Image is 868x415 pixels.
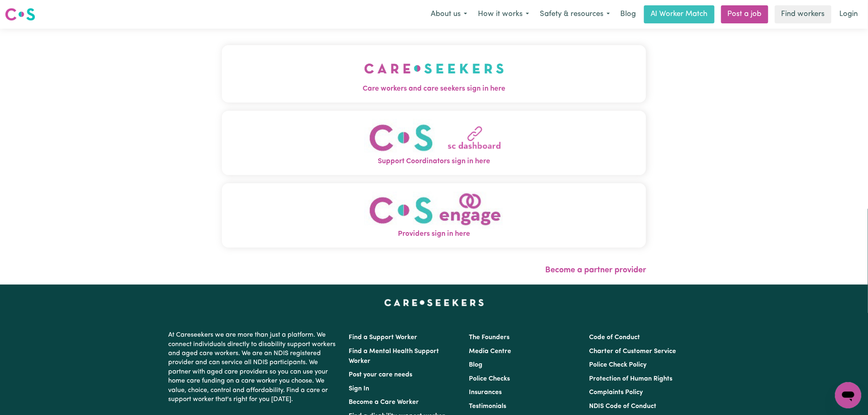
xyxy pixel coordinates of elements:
[835,382,861,408] iframe: Button to launch messaging window
[473,6,535,23] button: How it works
[835,5,863,23] a: Login
[222,45,646,103] button: Care workers and care seekers sign in here
[644,5,715,23] a: AI Worker Match
[425,6,473,23] button: About us
[349,399,419,406] a: Become a Care Worker
[615,5,641,23] a: Blog
[384,299,484,306] a: Careseekers home page
[589,348,676,355] a: Charter of Customer Service
[589,389,643,396] a: Complaints Policy
[222,156,646,167] span: Support Coordinators sign in here
[5,7,35,22] img: Careseekers logo
[469,389,502,396] a: Insurances
[5,5,35,24] a: Careseekers logo
[349,372,412,378] a: Post your care needs
[349,334,417,341] a: Find a Support Worker
[589,334,640,341] a: Code of Conduct
[349,348,439,365] a: Find a Mental Health Support Worker
[469,403,506,410] a: Testimonials
[222,111,646,175] button: Support Coordinators sign in here
[545,266,646,274] a: Become a partner provider
[721,5,768,23] a: Post a job
[589,362,647,368] a: Police Check Policy
[589,403,657,410] a: NDIS Code of Conduct
[222,229,646,239] span: Providers sign in here
[222,84,646,94] span: Care workers and care seekers sign in here
[589,376,673,382] a: Protection of Human Rights
[469,334,509,341] a: The Founders
[535,6,615,23] button: Safety & resources
[168,327,339,407] p: At Careseekers we are more than just a platform. We connect individuals directly to disability su...
[469,348,511,355] a: Media Centre
[775,5,831,23] a: Find workers
[222,183,646,248] button: Providers sign in here
[349,385,369,392] a: Sign In
[469,376,510,382] a: Police Checks
[469,362,482,368] a: Blog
